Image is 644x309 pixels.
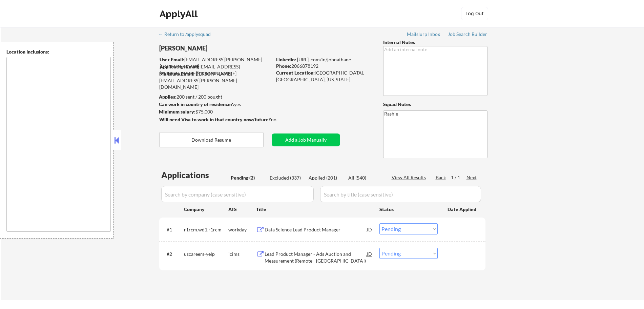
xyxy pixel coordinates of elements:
div: Internal Notes [383,39,487,46]
input: Search by title (case sensitive) [320,186,481,202]
strong: Mailslurp Email: [159,71,194,77]
div: Applied (201) [309,174,342,181]
div: Company [184,206,228,213]
strong: Can work in country of residence?: [159,101,234,107]
strong: Applies: [159,94,176,100]
div: Job Search Builder [448,32,487,37]
div: All (540) [348,174,382,181]
div: #2 [167,251,179,257]
div: 1 / 1 [451,174,466,181]
button: Add a Job Manually [272,133,340,146]
strong: Application Email: [160,64,200,69]
strong: LinkedIn: [276,57,296,62]
div: icims [228,251,256,257]
a: Job Search Builder [448,32,487,38]
div: Status [379,203,438,215]
div: ATS [228,206,256,213]
a: ← Return to /applysquad [159,32,217,38]
div: uscareers-yelp [184,251,228,257]
div: Applications [161,171,228,179]
div: #1 [167,226,179,233]
div: yes [159,101,270,108]
div: Squad Notes [383,101,487,108]
div: Lead Product Manager - Ads Auction and Measurement (Remote - [GEOGRAPHIC_DATA]) [265,251,367,264]
div: Title [256,206,373,213]
strong: Phone: [276,63,291,69]
a: [URL]. com/in/johnathane [297,57,351,62]
div: Next [466,174,477,181]
div: [GEOGRAPHIC_DATA], [GEOGRAPHIC_DATA], [US_STATE] [276,69,372,83]
div: [EMAIL_ADDRESS][PERSON_NAME][DOMAIN_NAME] [160,63,272,77]
strong: Will need Visa to work in that country now/future?: [159,117,272,122]
input: Search by company (case sensitive) [161,186,314,202]
div: JD [366,248,373,260]
button: Download Resume [159,132,264,147]
div: [PERSON_NAME] [159,44,298,53]
div: Excluded (337) [270,174,304,181]
div: JD [366,223,373,235]
div: ApplyAll [160,8,200,20]
strong: Minimum salary: [159,109,195,115]
a: Mailslurp Inbox [407,32,441,38]
button: Log Out [461,7,488,20]
div: View All Results [392,174,428,181]
div: 2066878192 [276,63,372,69]
div: no [271,116,290,123]
div: Location Inclusions: [6,48,111,55]
strong: User Email: [160,57,184,62]
div: Pending (2) [231,174,265,181]
div: workday [228,226,256,233]
div: [EMAIL_ADDRESS][PERSON_NAME][DOMAIN_NAME] [160,56,272,69]
div: Date Applied [448,206,477,213]
div: $75,000 [159,108,272,115]
div: Mailslurp Inbox [407,32,441,37]
div: ← Return to /applysquad [159,32,217,37]
div: 200 sent / 200 bought [159,94,272,100]
div: r1rcm.wd1.r1rcm [184,226,228,233]
div: Back [436,174,446,181]
div: [PERSON_NAME][EMAIL_ADDRESS][PERSON_NAME][DOMAIN_NAME] [159,70,272,90]
div: Data Science Lead Product Manager [265,226,367,233]
strong: Current Location: [276,70,315,76]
